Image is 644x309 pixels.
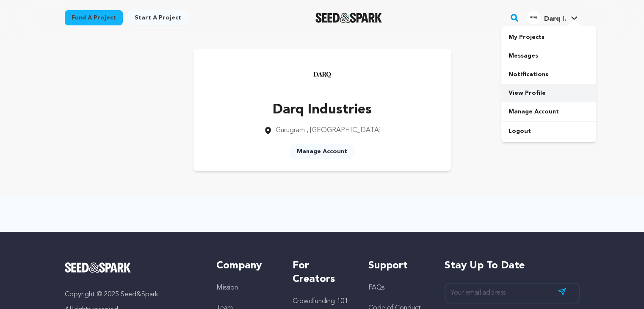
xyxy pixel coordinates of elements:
[65,262,131,273] img: Seed&Spark Logo
[368,259,427,273] h5: Support
[525,9,579,24] a: Darq I.'s Profile
[276,127,305,134] span: Gurugram
[65,290,200,300] p: Copyright © 2025 Seed&Spark
[293,298,348,305] a: Crowdfunding 101
[315,13,382,23] a: Seed&Spark Homepage
[527,11,540,24] img: 6154b1db391d5c2a.jpg
[293,259,351,286] h5: For Creators
[216,259,275,273] h5: Company
[525,9,579,27] span: Darq I.'s Profile
[501,47,596,65] a: Messages
[128,10,188,25] a: Start a project
[65,262,200,273] a: Seed&Spark Homepage
[501,102,596,121] a: Manage Account
[290,144,354,159] a: Manage Account
[501,84,596,102] a: View Profile
[368,284,384,291] a: FAQs
[305,58,339,91] img: https://seedandspark-static.s3.us-east-2.amazonaws.com/images/User/002/263/173/medium/6154b1db391...
[445,259,580,273] h5: Stay up to date
[501,28,596,47] a: My Projects
[527,11,566,24] div: Darq I.'s Profile
[501,65,596,84] a: Notifications
[501,122,596,141] a: Logout
[445,283,580,303] input: Your email address
[315,13,382,23] img: Seed&Spark Logo Dark Mode
[544,16,566,22] span: Darq I.
[216,284,238,291] a: Mission
[65,10,123,25] a: Fund a project
[307,127,381,134] span: , [GEOGRAPHIC_DATA]
[264,100,381,120] p: Darq Industries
